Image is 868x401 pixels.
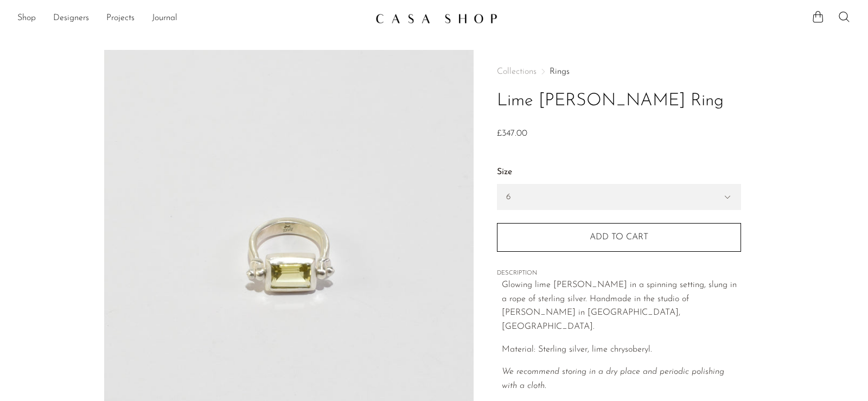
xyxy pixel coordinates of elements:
[497,87,741,115] h1: Lime [PERSON_NAME] Ring
[497,223,741,251] button: Add to cart
[497,67,537,76] span: Collections
[502,295,689,331] span: andmade in the studio of [PERSON_NAME] in [GEOGRAPHIC_DATA], [GEOGRAPHIC_DATA].
[502,278,741,334] p: Glowing lime [PERSON_NAME] in a spinning setting, slung in a rope of sterling silver. H
[17,11,36,26] a: Shop
[17,9,367,28] ul: NEW HEADER MENU
[497,166,741,180] label: Size
[53,11,89,26] a: Designers
[590,233,648,241] span: Add to cart
[497,67,741,76] nav: Breadcrumbs
[502,367,724,390] em: We recommend storing in a dry place and periodic polishing with a cloth.
[550,67,570,76] a: Rings
[17,9,367,28] nav: Desktop navigation
[497,269,741,278] span: DESCRIPTION
[152,11,177,26] a: Journal
[106,11,135,26] a: Projects
[497,129,527,138] span: £347.00
[502,343,741,357] p: Material: Sterling silver, lime chrysoberyl.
